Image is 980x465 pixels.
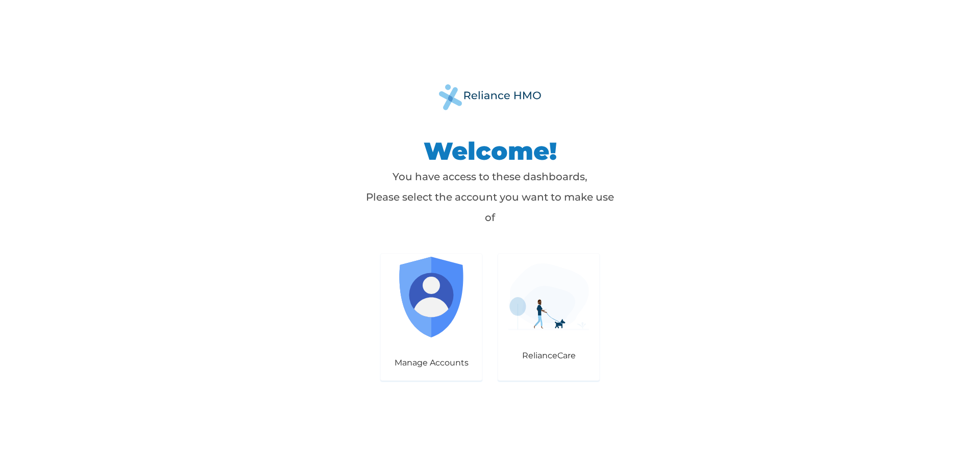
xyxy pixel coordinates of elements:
[362,166,618,228] p: You have access to these dashboards, Please select the account you want to make use of
[391,257,472,337] img: user
[508,351,589,360] p: RelianceCare
[391,358,472,368] p: Manage Accounts
[439,84,541,110] img: Reliance Health's Logo
[508,263,589,330] img: enrollee
[362,136,618,166] h1: Welcome!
